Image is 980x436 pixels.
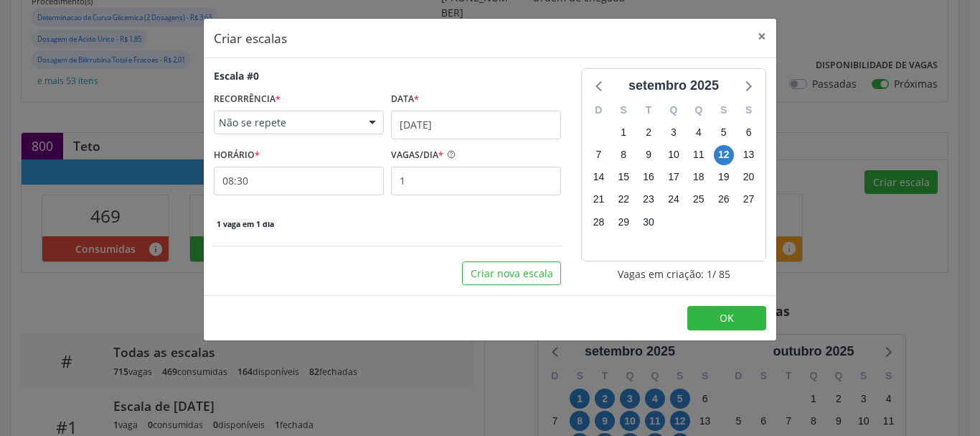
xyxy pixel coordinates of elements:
[636,99,661,121] div: T
[588,212,608,232] span: domingo, 28 de setembro de 2025
[588,145,608,165] span: domingo, 7 de setembro de 2025
[613,167,633,187] span: segunda-feira, 15 de setembro de 2025
[581,266,766,282] div: Vagas em criação: 1
[214,167,384,195] input: 00:00
[391,144,443,167] label: VAGAS/DIA
[664,122,684,142] span: quarta-feira, 3 de setembro de 2025
[714,190,734,210] span: sexta-feira, 26 de setembro de 2025
[214,88,281,111] label: RECORRÊNCIA
[586,99,611,121] div: D
[714,122,734,142] span: sexta-feira, 5 de setembro de 2025
[739,190,759,210] span: sábado, 27 de setembro de 2025
[214,144,260,167] label: HORÁRIO
[639,190,659,210] span: terça-feira, 23 de setembro de 2025
[613,212,633,232] span: segunda-feira, 29 de setembro de 2025
[588,190,608,210] span: domingo, 21 de setembro de 2025
[739,122,759,142] span: sábado, 6 de setembro de 2025
[664,167,684,187] span: quarta-feira, 17 de setembro de 2025
[613,122,633,142] span: segunda-feira, 1 de setembro de 2025
[639,212,659,232] span: terça-feira, 30 de setembro de 2025
[639,145,659,165] span: terça-feira, 9 de setembro de 2025
[748,19,776,54] button: Close
[714,167,734,187] span: sexta-feira, 19 de setembro de 2025
[623,76,725,96] div: setembro 2025
[443,144,456,159] ion-icon: help circle outline
[687,306,766,330] button: OK
[689,145,709,165] span: quinta-feira, 11 de setembro de 2025
[391,111,561,139] input: Selecione uma data
[214,68,259,83] div: Escala #0
[588,167,608,187] span: domingo, 14 de setembro de 2025
[661,99,687,121] div: Q
[689,190,709,210] span: quinta-feira, 25 de setembro de 2025
[689,122,709,142] span: quinta-feira, 4 de setembro de 2025
[462,261,561,286] button: Criar nova escala
[219,116,354,130] span: Não se repete
[739,145,759,165] span: sábado, 13 de setembro de 2025
[712,266,730,282] span: / 85
[611,99,636,121] div: S
[664,145,684,165] span: quarta-feira, 10 de setembro de 2025
[214,29,287,47] h5: Criar escalas
[686,99,711,121] div: Q
[639,167,659,187] span: terça-feira, 16 de setembro de 2025
[613,145,633,165] span: segunda-feira, 8 de setembro de 2025
[739,167,759,187] span: sábado, 20 de setembro de 2025
[711,99,736,121] div: S
[639,122,659,142] span: terça-feira, 2 de setembro de 2025
[720,311,734,325] span: OK
[689,167,709,187] span: quinta-feira, 18 de setembro de 2025
[391,88,419,111] label: Data
[714,145,734,165] span: sexta-feira, 12 de setembro de 2025
[736,99,761,121] div: S
[214,218,277,230] span: 1 vaga em 1 dia
[613,190,633,210] span: segunda-feira, 22 de setembro de 2025
[664,190,684,210] span: quarta-feira, 24 de setembro de 2025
